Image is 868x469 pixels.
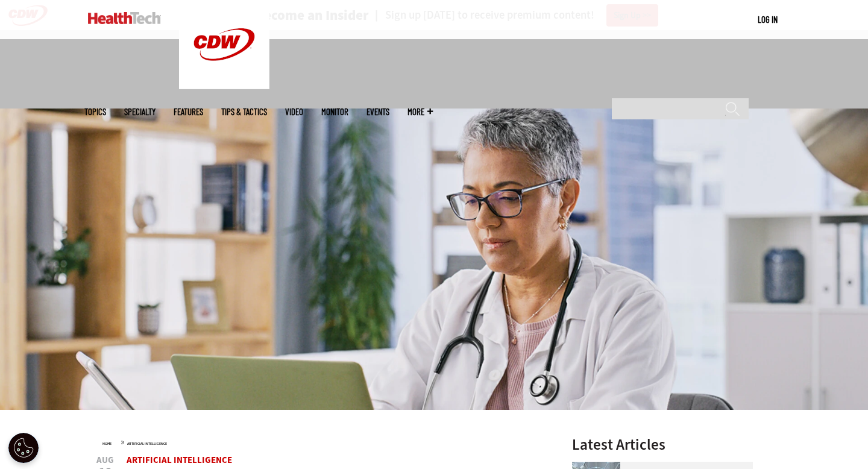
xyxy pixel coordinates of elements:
[124,107,156,116] span: Specialty
[102,437,540,447] div: »
[102,441,112,446] a: Home
[572,437,753,452] h3: Latest Articles
[407,107,433,116] span: More
[88,12,161,24] img: Home
[179,80,269,92] a: CDW
[366,107,389,116] a: Events
[127,454,232,466] a: Artificial Intelligence
[127,441,167,446] a: Artificial Intelligence
[758,13,778,26] div: User menu
[758,14,778,25] a: Log in
[8,433,39,463] div: Cookie Settings
[174,107,203,116] a: Features
[221,107,267,116] a: Tips & Tactics
[96,456,114,465] span: Aug
[321,107,348,116] a: MonITor
[285,107,303,116] a: Video
[8,433,39,463] button: Open Preferences
[84,107,106,116] span: Topics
